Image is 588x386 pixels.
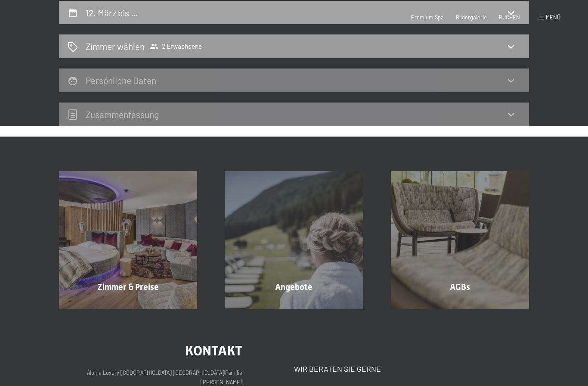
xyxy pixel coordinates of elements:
[86,75,156,86] h2: Persönliche Daten
[185,342,242,359] span: Kontakt
[411,14,444,21] a: Premium Spa
[97,282,159,292] span: Zimmer & Preise
[499,14,520,21] a: BUCHEN
[86,7,138,18] h2: 12. März bis …
[211,171,377,309] a: Buchung Angebote
[275,282,313,292] span: Angebote
[456,14,487,21] a: Bildergalerie
[150,42,202,51] span: 2 Erwachsene
[546,14,560,21] span: Menü
[86,40,145,53] h2: Zimmer wählen
[224,369,225,376] span: |
[86,109,159,120] h2: Zusammen­fassung
[45,171,211,309] a: Buchung Zimmer & Preise
[450,282,470,292] span: AGBs
[377,171,543,309] a: Buchung AGBs
[294,364,381,374] span: Wir beraten Sie gerne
